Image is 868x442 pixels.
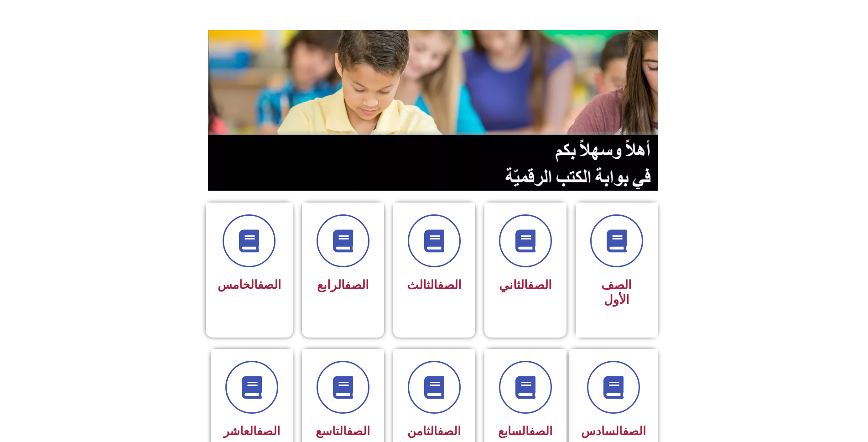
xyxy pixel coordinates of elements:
span: الصف الأول [601,278,632,307]
span: الرابع [317,278,369,292]
span: الثامن [407,424,461,438]
span: السابع [498,424,552,438]
span: السادس [581,424,646,438]
span: التاسع [316,424,370,438]
a: الصف [257,424,280,438]
span: العاشر [223,424,280,438]
a: الصف [529,424,552,438]
a: الصف [258,278,281,291]
span: الثاني [499,278,552,292]
span: الثالث [407,278,462,292]
a: الصف [345,278,369,292]
a: الصف [437,424,461,438]
a: الصف [528,278,552,292]
a: الصف [623,424,646,438]
a: الصف [347,424,370,438]
a: الصف [437,278,462,292]
span: الخامس [218,278,281,291]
